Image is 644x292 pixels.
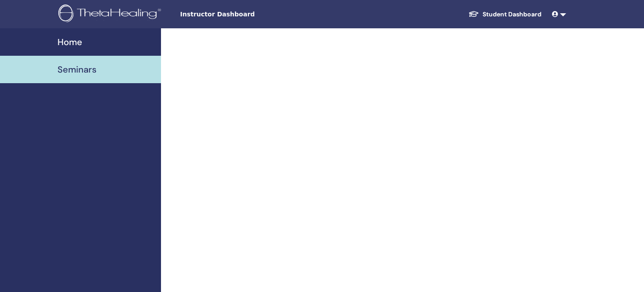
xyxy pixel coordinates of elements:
[57,63,96,76] span: Seminars
[468,10,479,18] img: graduation-cap-white.svg
[58,4,164,24] img: logo.png
[57,35,82,49] span: Home
[461,6,548,23] a: Student Dashboard
[180,10,313,19] span: Instructor Dashboard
